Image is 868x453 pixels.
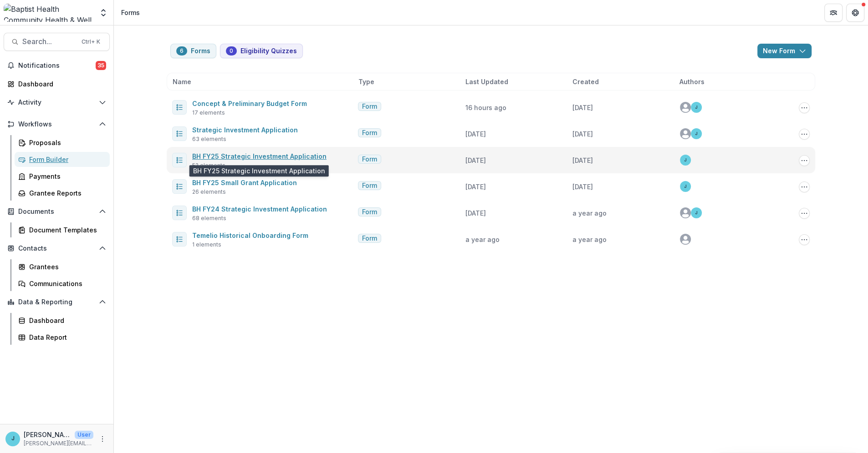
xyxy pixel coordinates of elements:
span: 26 elements [192,188,226,196]
span: Name [173,77,191,86]
button: New Form [757,44,812,58]
span: 17 elements [192,109,225,117]
span: 52 elements [192,161,225,170]
button: Open entity switcher [97,4,110,22]
button: Get Help [846,4,864,22]
button: More [97,433,108,444]
svg: avatar [680,207,691,218]
span: [DATE] [465,130,486,138]
button: Partners [824,4,842,22]
span: [DATE] [465,209,486,217]
span: Type [358,77,374,86]
button: Open Data & Reporting [4,295,110,309]
a: Form Builder [15,152,110,167]
div: Proposals [29,138,102,147]
img: Baptist Health Community Health & Well Being logo [4,4,93,22]
span: Form [362,235,377,242]
a: Concept & Preliminary Budget Form [192,100,307,107]
span: 1 elements [192,241,221,249]
span: [DATE] [465,183,486,191]
a: Grantee Reports [15,186,110,201]
span: 68 elements [192,214,226,222]
a: BH FY25 Strategic Investment Application [192,152,327,160]
span: Created [572,77,599,86]
div: Document Templates [29,225,102,235]
button: Options [799,102,810,113]
a: BH FY25 Small Grant Application [192,179,297,186]
span: 6 [180,48,184,54]
a: Document Templates [15,222,110,237]
span: Form [362,129,377,137]
span: [DATE] [572,156,593,164]
span: Contacts [18,245,95,252]
button: Options [799,234,810,245]
p: User [75,431,93,439]
button: Options [799,155,810,166]
svg: avatar [680,234,691,245]
span: Notifications [18,62,96,70]
span: 0 [230,48,233,54]
a: Dashboard [15,313,110,328]
span: Search... [22,37,76,46]
span: Data & Reporting [18,298,95,306]
span: Last Updated [465,77,508,86]
button: Options [799,129,810,140]
span: [DATE] [465,156,486,164]
span: 63 elements [192,135,226,143]
div: Jennifer [684,158,687,162]
div: Jennifer [695,105,698,110]
a: Proposals [15,135,110,150]
div: Dashboard [18,79,102,89]
button: Eligibility Quizzes [220,44,303,58]
span: 35 [96,61,106,70]
a: Payments [15,169,110,184]
div: Grantee Reports [29,188,102,198]
button: Options [799,181,810,192]
div: Forms [121,8,140,17]
button: Open Workflows [4,117,110,131]
div: Jennifer [695,131,698,136]
a: Dashboard [4,76,110,91]
button: Open Documents [4,204,110,219]
div: Ctrl + K [80,37,102,47]
span: Form [362,156,377,163]
a: Grantees [15,259,110,274]
nav: breadcrumb [117,6,143,19]
span: Authors [679,77,705,86]
div: Jennifer [695,211,698,215]
div: Data Report [29,332,102,342]
svg: avatar [680,128,691,139]
span: [DATE] [572,130,593,138]
button: Notifications35 [4,58,110,73]
span: Activity [18,99,95,106]
p: [PERSON_NAME] [24,430,71,439]
svg: avatar [680,102,691,113]
span: Form [362,103,377,111]
span: a year ago [572,209,607,217]
a: BH FY24 Strategic Investment Application [192,205,327,213]
div: Grantees [29,262,102,272]
button: Open Contacts [4,241,110,256]
a: Strategic Investment Application [192,126,298,134]
button: Open Activity [4,95,110,110]
div: Communications [29,279,102,288]
div: Payments [29,171,102,181]
a: Temelio Historical Onboarding Form [192,232,308,239]
span: 16 hours ago [465,104,506,111]
span: [DATE] [572,104,593,111]
p: [PERSON_NAME][EMAIL_ADDRESS][PERSON_NAME][DOMAIN_NAME] [24,439,93,448]
span: Form [362,182,377,190]
div: Jennifer [684,184,687,189]
span: a year ago [465,236,500,243]
a: Data Report [15,330,110,345]
a: Communications [15,276,110,291]
div: Dashboard [29,316,102,325]
span: Documents [18,208,95,216]
div: Jennifer [11,436,15,442]
span: Form [362,208,377,216]
button: Forms [170,44,216,58]
div: Form Builder [29,155,102,164]
span: a year ago [572,236,607,243]
span: [DATE] [572,183,593,191]
span: Workflows [18,121,95,128]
